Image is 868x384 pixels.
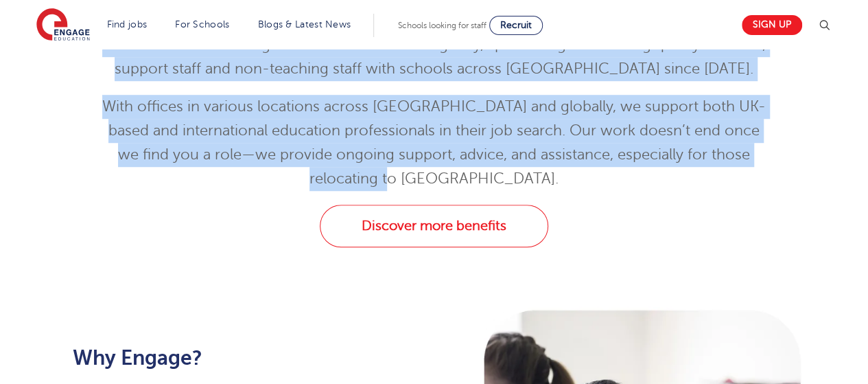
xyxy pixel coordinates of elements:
a: Recruit [489,16,543,35]
h2: Why Engage? [73,346,379,369]
p: With offices in various locations across [GEOGRAPHIC_DATA] and globally, we support both UK-based... [97,95,771,191]
a: Sign up [742,15,802,35]
a: Find jobs [107,19,148,30]
p: We’re an award-winning education recruitment agency, specialising in matching quality teachers, s... [97,33,771,81]
a: Discover more benefits [320,205,548,247]
span: Schools looking for staff [398,21,486,30]
a: For Schools [175,19,229,30]
img: Engage Education [36,8,90,43]
a: Blogs & Latest News [258,19,351,30]
span: Recruit [500,20,532,30]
